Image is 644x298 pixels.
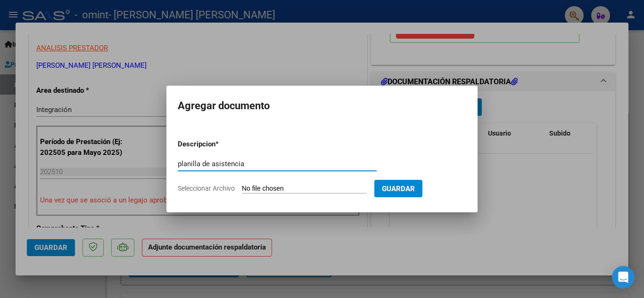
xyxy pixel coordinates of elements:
[382,185,415,193] span: Guardar
[178,139,264,150] p: Descripcion
[178,97,466,115] h2: Agregar documento
[178,185,235,192] span: Seleccionar Archivo
[374,180,422,197] button: Guardar
[612,266,635,289] div: Open Intercom Messenger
